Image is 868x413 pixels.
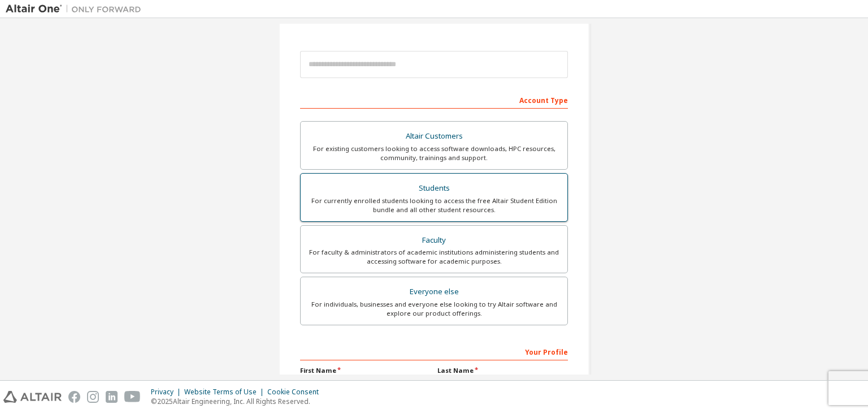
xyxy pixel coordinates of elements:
[151,388,184,397] div: Privacy
[6,3,147,15] img: Altair One
[87,391,99,403] img: instagram.svg
[267,388,325,397] div: Cookie Consent
[307,196,561,214] div: For currently enrolled students looking to access the free Altair Student Edition bundle and all ...
[307,300,561,318] div: For individuals, businesses and everyone else looking to try Altair software and explore our prod...
[307,284,561,300] div: Everyone else
[307,180,561,196] div: Students
[184,388,267,397] div: Website Terms of Use
[307,233,561,248] div: Faculty
[307,144,561,162] div: For existing customers looking to access software downloads, HPC resources, community, trainings ...
[124,391,141,403] img: youtube.svg
[437,366,568,375] label: Last Name
[151,397,325,406] p: © 2025 Altair Engineering, Inc. All Rights Reserved.
[106,391,118,403] img: linkedin.svg
[307,248,561,266] div: For faculty & administrators of academic institutions administering students and accessing softwa...
[68,391,80,403] img: facebook.svg
[307,128,561,144] div: Altair Customers
[300,342,568,360] div: Your Profile
[300,91,568,109] div: Account Type
[3,391,62,403] img: altair_logo.svg
[300,366,431,375] label: First Name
